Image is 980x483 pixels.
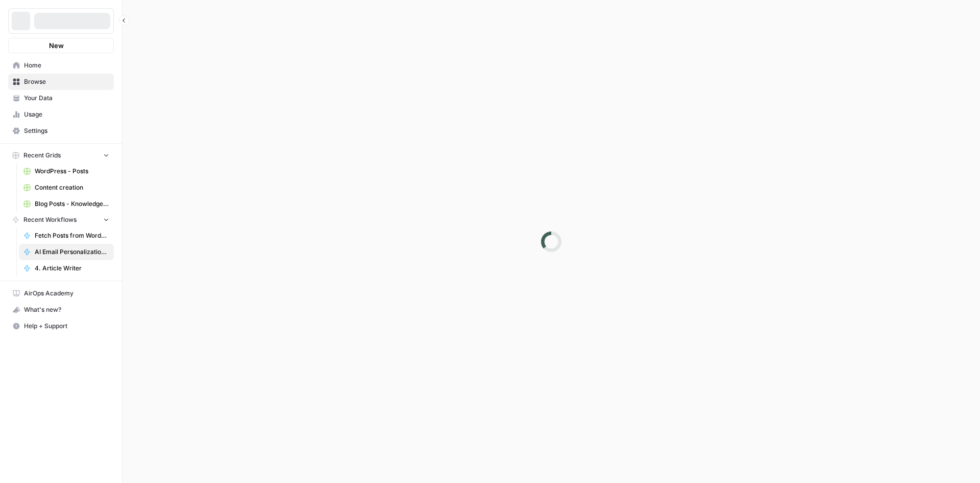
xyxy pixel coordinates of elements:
a: Home [8,57,114,74]
span: Blog Posts - Knowledge Base.csv [35,199,109,209]
a: Browse [8,74,114,90]
span: Recent Grids [23,151,61,160]
span: Browse [24,77,109,86]
a: Blog Posts - Knowledge Base.csv [19,196,114,212]
a: Content creation [19,179,114,196]
a: 4. Article Writer [19,260,114,277]
a: WordPress - Posts [19,163,114,179]
button: What's new? [8,302,114,318]
span: 4. Article Writer [35,264,109,273]
a: Your Data [8,90,114,106]
a: Settings [8,123,114,139]
button: Recent Workflows [8,212,114,227]
span: AirOps Academy [24,289,109,298]
a: AirOps Academy [8,285,114,302]
div: What's new? [9,302,113,317]
span: Help + Support [24,321,109,331]
a: Fetch Posts from WordPress [19,227,114,244]
span: Recent Workflows [23,215,77,224]
span: Settings [24,126,109,135]
span: Usage [24,110,109,119]
a: Usage [8,106,114,123]
span: Content creation [35,183,109,192]
span: Home [24,61,109,70]
span: WordPress - Posts [35,167,109,176]
span: Your Data [24,94,109,103]
button: Help + Support [8,318,114,334]
span: AI Email Personalization + Buyer Summary [35,247,109,257]
span: New [49,40,64,51]
span: Fetch Posts from WordPress [35,231,109,240]
button: Recent Grids [8,148,114,163]
a: AI Email Personalization + Buyer Summary [19,244,114,260]
button: New [8,38,114,53]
